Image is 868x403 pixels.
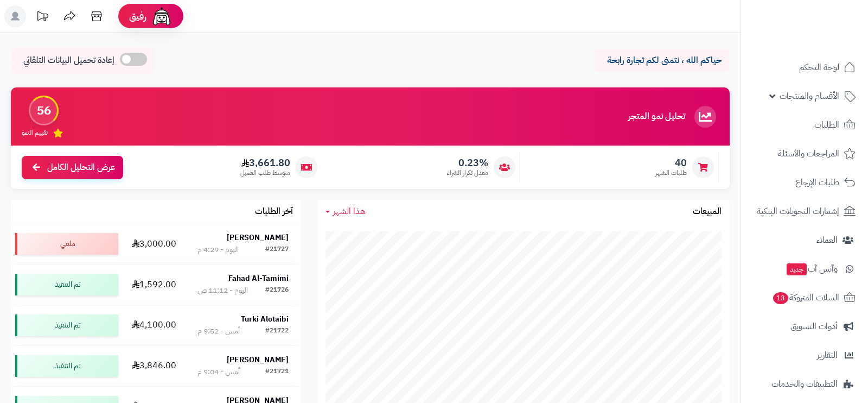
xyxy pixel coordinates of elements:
a: عرض التحليل الكامل [22,156,123,179]
div: تم التنفيذ [15,355,118,377]
td: 4,100.00 [123,305,185,345]
a: طلبات الإرجاع [748,169,861,196]
div: ملغي [15,233,118,255]
span: طلبات الإرجاع [795,175,839,190]
h3: تحليل نمو المتجر [628,112,685,122]
span: عرض التحليل الكامل [47,161,115,174]
a: لوحة التحكم [748,54,861,80]
span: التقارير [817,348,838,363]
td: 3,000.00 [123,224,185,264]
span: إعادة تحميل البيانات التلقائي [23,54,114,67]
strong: [PERSON_NAME] [227,354,289,366]
td: 3,846.00 [123,346,185,386]
div: أمس - 9:52 م [197,326,240,337]
a: هذا الشهر [325,205,366,218]
span: أدوات التسويق [790,319,838,334]
a: أدوات التسويق [748,313,861,339]
strong: Fahad Al-Tamimi [228,273,289,284]
span: 40 [655,157,687,169]
span: معدل تكرار الشراء [447,168,488,178]
span: 0.23% [447,157,488,169]
strong: [PERSON_NAME] [227,232,289,243]
span: الأقسام والمنتجات [780,89,839,104]
a: المراجعات والأسئلة [748,141,861,167]
div: #21726 [265,285,289,296]
div: اليوم - 11:12 ص [197,285,248,296]
div: أمس - 9:04 م [197,367,240,377]
span: هذا الشهر [333,205,366,218]
span: جديد [787,263,807,275]
span: السلات المتروكة [772,290,839,305]
span: إشعارات التحويلات البنكية [757,204,839,219]
a: الطلبات [748,112,861,138]
a: إشعارات التحويلات البنكية [748,198,861,224]
img: logo-2.png [794,8,858,31]
span: الطلبات [814,117,839,133]
img: ai-face.png [151,5,173,27]
h3: المبيعات [693,207,722,217]
h3: آخر الطلبات [255,207,293,217]
div: تم التنفيذ [15,274,118,295]
p: حياكم الله ، نتمنى لكم تجارة رابحة [602,54,722,67]
span: رفيق [129,10,146,23]
span: لوحة التحكم [799,60,839,75]
span: العملاء [816,232,838,248]
a: العملاء [748,227,861,253]
td: 1,592.00 [123,265,185,305]
a: السلات المتروكة13 [748,285,861,311]
a: التطبيقات والخدمات [748,371,861,397]
a: التقارير [748,342,861,368]
span: تقييم النمو [22,128,48,137]
div: #21727 [265,244,289,255]
div: #21722 [265,326,289,337]
span: 13 [773,292,788,304]
a: وآتس آبجديد [748,256,861,282]
strong: Turki Alotaibi [241,313,289,325]
span: التطبيقات والخدمات [771,376,838,392]
span: وآتس آب [786,261,838,276]
span: 3,661.80 [240,157,290,169]
span: المراجعات والأسئلة [778,146,839,161]
div: اليوم - 4:29 م [197,244,239,255]
div: تم التنفيذ [15,314,118,336]
a: تحديثات المنصة [29,5,56,30]
div: #21721 [265,367,289,377]
span: طلبات الشهر [655,168,687,178]
span: متوسط طلب العميل [240,168,290,178]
